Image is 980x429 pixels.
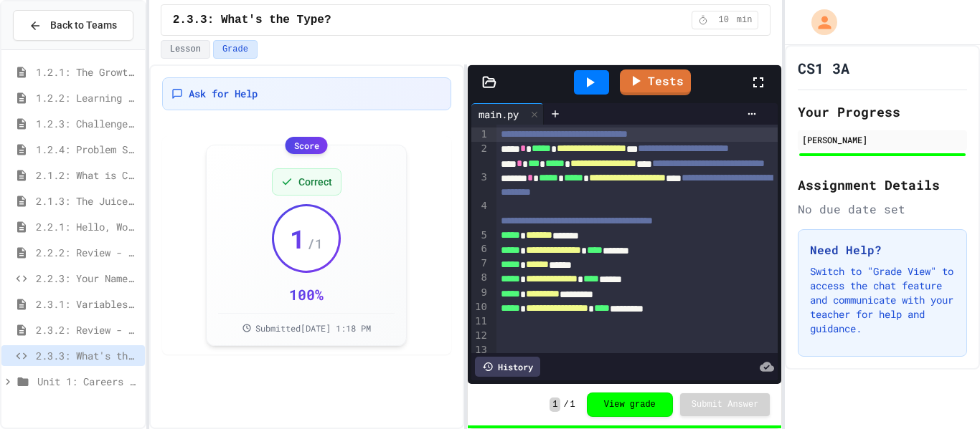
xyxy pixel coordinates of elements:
span: 1 [290,224,306,253]
span: 10 [712,14,735,26]
h2: Your Progress [798,102,967,122]
div: 2 [471,142,489,170]
span: 2.1.2: What is Code? [36,168,139,183]
div: 13 [471,343,489,357]
h2: Assignment Details [798,175,967,195]
div: Score [286,137,328,154]
span: Unit 1: Careers & Professionalism [37,374,139,389]
span: 1.2.3: Challenge Problem - The Bridge [36,116,139,131]
button: Grade [213,40,258,59]
span: 1.2.4: Problem Solving Practice [36,142,139,157]
div: 9 [471,286,489,300]
button: View grade [587,392,673,417]
div: 100 % [289,284,324,304]
div: 4 [471,199,489,228]
span: 1 [550,397,560,412]
span: 1.2.1: The Growth Mindset [36,64,139,79]
div: 3 [471,170,489,199]
span: 2.1.3: The JuiceMind IDE [36,193,139,208]
h1: CS1 3A [798,58,849,78]
span: 2.2.3: Your Name and Favorite Movie [36,271,139,286]
div: 6 [471,242,489,256]
div: 12 [471,329,489,343]
div: 1 [471,127,489,142]
span: 2.2.2: Review - Hello, World! [36,245,139,260]
div: 11 [471,314,489,329]
span: 1 [570,399,575,410]
span: / 1 [307,233,323,254]
button: Submit Answer [680,393,771,416]
span: 2.3.3: What's the Type? [173,11,331,29]
span: / [563,399,568,410]
h3: Need Help? [810,241,955,259]
span: Submitted [DATE] 1:18 PM [255,322,371,334]
div: [PERSON_NAME] [802,133,963,146]
span: Back to Teams [50,18,117,33]
div: My Account [796,6,841,39]
span: Ask for Help [189,87,258,101]
div: No due date set [798,201,967,218]
div: History [475,357,540,377]
button: Back to Teams [13,10,133,41]
span: 1.2.2: Learning to Solve Hard Problems [36,90,139,105]
a: Tests [620,69,691,95]
span: Submit Answer [692,399,759,410]
div: 10 [471,300,489,314]
div: 8 [471,271,489,285]
span: 2.3.2: Review - Variables and Data Types [36,322,139,337]
span: 2.3.1: Variables and Data Types [36,297,139,312]
span: 2.2.1: Hello, World! [36,219,139,234]
div: 5 [471,228,489,243]
p: Switch to "Grade View" to access the chat feature and communicate with your teacher for help and ... [810,264,955,336]
span: Correct [298,175,332,189]
div: 7 [471,256,489,271]
span: min [737,14,753,26]
div: main.py [471,103,544,125]
div: main.py [471,107,526,122]
span: 2.3.3: What's the Type? [36,348,139,363]
button: Lesson [161,40,210,59]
